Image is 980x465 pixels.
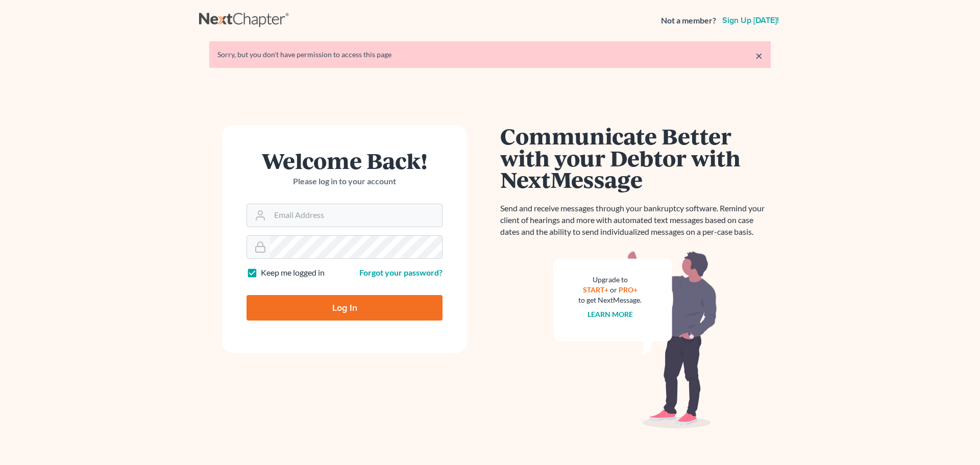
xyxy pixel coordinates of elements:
p: Send and receive messages through your bankruptcy software. Remind your client of hearings and mo... [500,203,771,238]
a: PRO+ [619,285,638,294]
img: nextmessage_bg-59042aed3d76b12b5cd301f8e5b87938c9018125f34e5fa2b7a6b67550977c72.svg [554,250,717,429]
p: Please log in to your account [247,176,443,187]
div: to get NextMessage. [578,295,642,305]
div: Sorry, but you don't have permission to access this page [217,50,763,60]
strong: Not a member? [661,15,716,27]
a: START+ [583,285,608,294]
a: Learn more [587,310,633,319]
input: Email Address [270,204,442,227]
a: Sign up [DATE]! [720,16,781,25]
a: Forgot your password? [359,267,443,277]
a: × [755,50,763,62]
h1: Welcome Back! [247,150,443,172]
input: Log In [247,295,443,321]
h1: Communicate Better with your Debtor with NextMessage [500,125,771,190]
span: or [610,285,617,294]
div: Upgrade to [578,275,642,285]
label: Keep me logged in [261,267,325,279]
